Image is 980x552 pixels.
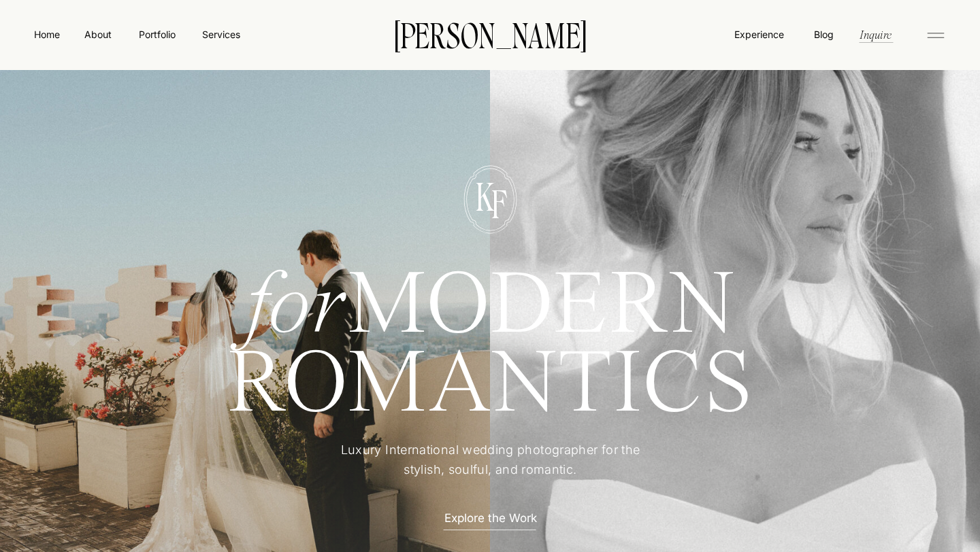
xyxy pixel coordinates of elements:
p: K [466,177,504,212]
h1: MODERN [178,269,803,334]
p: F [480,185,517,220]
a: Inquire [858,27,893,42]
h1: ROMANTICS [178,347,803,421]
a: Home [31,27,63,41]
a: Services [201,27,241,41]
a: [PERSON_NAME] [373,20,607,48]
i: for [246,264,348,353]
a: Experience [733,27,785,41]
a: Blog [811,27,836,41]
a: Portfolio [133,27,181,41]
a: Explore the Work [431,510,550,524]
a: About [82,27,113,41]
p: Luxury International wedding photographer for the stylish, soulful, and romantic. [321,441,660,481]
